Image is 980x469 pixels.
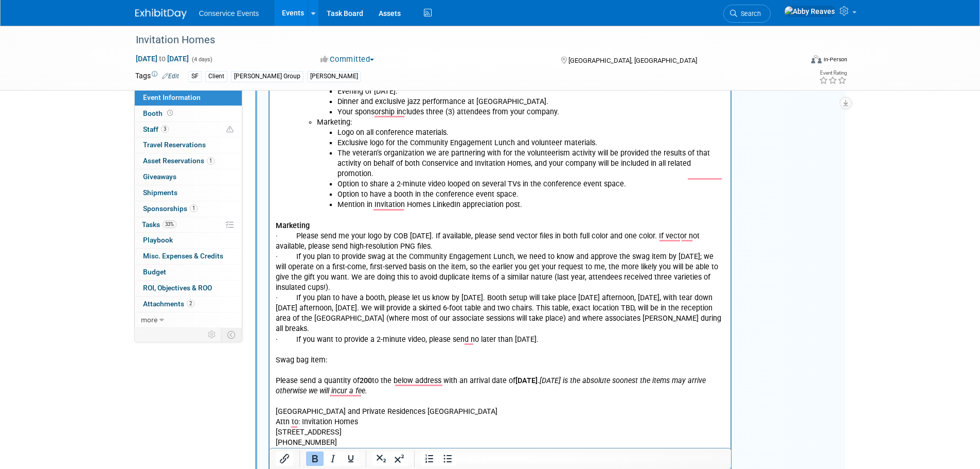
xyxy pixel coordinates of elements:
div: Event Rating [819,71,847,76]
div: SF [188,71,202,82]
button: Subscript [372,451,390,466]
span: Travel Reservations [143,141,206,149]
a: Shipments [135,185,242,201]
span: Budget [143,268,166,276]
span: [DATE] [DATE] [135,54,189,63]
a: Event Information [135,90,242,106]
div: [PERSON_NAME] [307,71,361,82]
a: ROI, Objectives & ROO [135,281,242,296]
a: Budget [135,265,242,280]
button: Bullet list [439,451,456,466]
a: Search [723,5,771,23]
td: Personalize Event Tab Strip [203,328,221,341]
td: Tags [135,71,179,82]
td: Toggle Event Tabs [221,328,242,341]
div: Client [205,71,227,82]
div: In-Person [823,56,847,63]
a: Tasks33% [135,217,242,233]
a: Asset Reservations1 [135,153,242,169]
span: Event Information [143,93,201,101]
button: Italic [324,451,342,466]
button: Committed [317,54,378,65]
a: Giveaways [135,169,242,185]
span: Search [737,10,761,18]
a: more [135,312,242,328]
button: Insert/edit link [276,451,293,466]
button: Numbered list [421,451,438,466]
span: Potential Scheduling Conflict -- at least one attendee is tagged in another overlapping event. [226,125,234,134]
span: 3 [161,125,169,133]
span: (4 days) [191,56,212,63]
img: Abby Reaves [784,6,835,17]
span: 1 [207,157,215,165]
a: Edit [162,73,179,80]
span: ROI, Objectives & ROO [143,284,212,292]
div: [PERSON_NAME] Group [231,71,304,82]
span: more [141,316,157,324]
a: Sponsorships1 [135,201,242,217]
span: Playbook [143,236,173,244]
button: Bold [306,451,324,466]
a: Misc. Expenses & Credits [135,249,242,264]
span: 1 [190,204,198,212]
div: Event Format [742,54,848,69]
span: Tasks [142,220,176,229]
img: ExhibitDay [135,9,187,19]
a: Staff3 [135,122,242,137]
span: to [157,55,167,63]
span: Staff [143,125,169,133]
img: Format-Inperson.png [811,55,822,63]
a: Booth [135,106,242,121]
span: Attachments [143,300,194,308]
a: Attachments2 [135,297,242,312]
a: Playbook [135,233,242,248]
button: Underline [342,451,360,466]
span: Shipments [143,188,177,197]
span: Misc. Expenses & Credits [143,252,223,260]
span: 33% [163,220,176,228]
button: Superscript [390,451,408,466]
span: Asset Reservations [143,157,215,165]
span: Booth not reserved yet [165,109,175,117]
span: Booth [143,109,175,117]
a: Travel Reservations [135,137,242,153]
span: Conservice Events [199,9,259,18]
span: 2 [187,300,194,307]
span: Giveaways [143,172,176,181]
span: [GEOGRAPHIC_DATA], [GEOGRAPHIC_DATA] [568,57,697,64]
span: Sponsorships [143,204,198,213]
div: Invitation Homes [132,31,787,49]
